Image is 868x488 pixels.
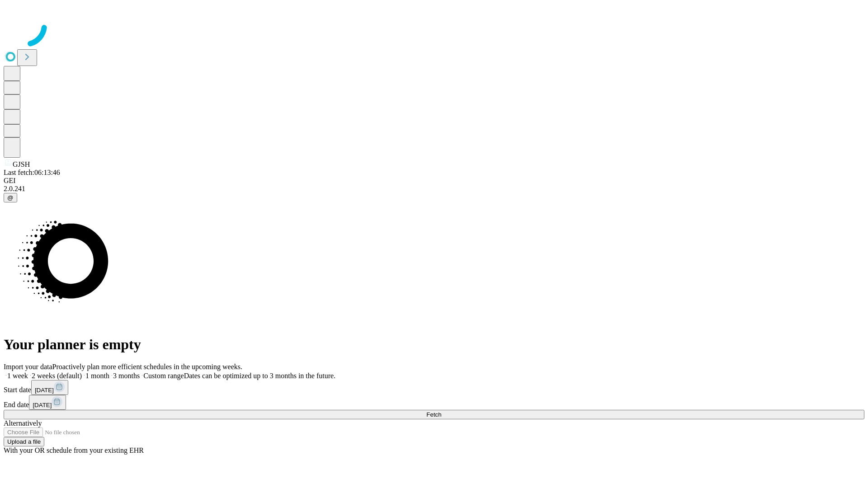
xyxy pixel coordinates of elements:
[426,411,441,418] span: Fetch
[31,380,68,395] button: [DATE]
[32,372,82,380] span: 2 weeks (default)
[7,194,14,201] span: @
[4,446,144,454] span: With your OR schedule from your existing EHR
[4,395,864,410] div: End date
[4,437,44,446] button: Upload a file
[4,193,17,202] button: @
[4,177,864,185] div: GEI
[33,402,52,408] span: [DATE]
[13,160,30,168] span: GJSH
[7,372,28,380] span: 1 week
[4,380,864,395] div: Start date
[85,372,109,380] span: 1 month
[143,372,184,380] span: Custom range
[184,372,335,380] span: Dates can be optimized up to 3 months in the future.
[4,169,60,176] span: Last fetch: 06:13:46
[4,336,864,353] h1: Your planner is empty
[4,410,864,419] button: Fetch
[113,372,140,380] span: 3 months
[35,387,54,394] span: [DATE]
[29,395,66,410] button: [DATE]
[4,185,864,193] div: 2.0.241
[52,363,242,371] span: Proactively plan more efficient schedules in the upcoming weeks.
[4,419,42,427] span: Alternatively
[4,363,52,371] span: Import your data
